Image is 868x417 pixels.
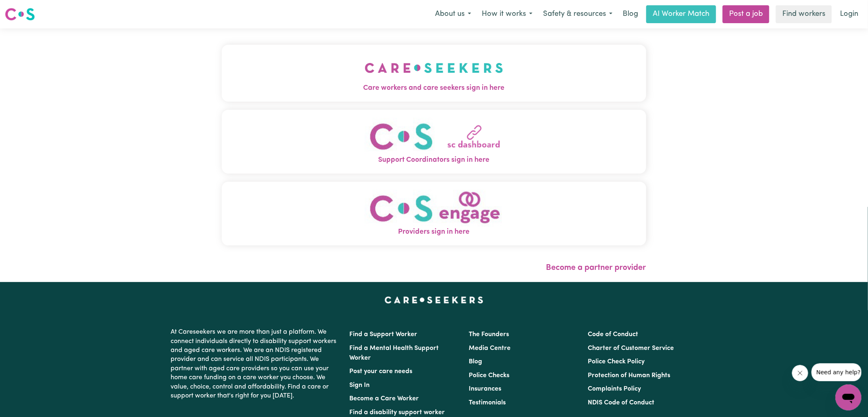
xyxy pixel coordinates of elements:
button: How it works [476,6,538,23]
span: Providers sign in here [222,227,646,237]
a: Protection of Human Rights [588,372,670,379]
a: Code of Conduct [588,331,638,338]
a: Find a Mental Health Support Worker [350,345,439,361]
iframe: Close message [792,365,808,381]
a: Find a disability support worker [350,409,445,416]
a: Sign In [350,382,370,389]
a: Login [835,5,863,23]
a: Careseekers logo [5,5,35,24]
button: Care workers and care seekers sign in here [222,45,646,102]
span: Support Coordinators sign in here [222,155,646,165]
button: About us [430,6,476,23]
a: AI Worker Match [646,5,716,23]
a: Testimonials [469,400,506,406]
button: Support Coordinators sign in here [222,110,646,174]
a: Post a job [723,5,769,23]
a: Insurances [469,386,501,392]
a: The Founders [469,331,509,338]
a: Find workers [776,5,832,23]
a: Become a partner provider [546,264,646,272]
a: Charter of Customer Service [588,345,674,352]
a: Careseekers home page [385,297,483,303]
iframe: Message from company [812,363,862,381]
a: Police Checks [469,372,509,379]
a: NDIS Code of Conduct [588,400,654,406]
button: Providers sign in here [222,182,646,245]
span: Care workers and care seekers sign in here [222,83,646,93]
p: At Careseekers we are more than just a platform. We connect individuals directly to disability su... [171,324,340,404]
a: Complaints Policy [588,386,641,392]
img: Careseekers logo [5,7,35,22]
button: Safety & resources [538,6,618,23]
a: Media Centre [469,345,511,352]
a: Become a Care Worker [350,395,419,402]
a: Police Check Policy [588,358,645,365]
a: Blog [618,5,643,23]
a: Blog [469,358,482,365]
a: Find a Support Worker [350,331,418,338]
a: Post your care needs [350,368,413,375]
iframe: Button to launch messaging window [836,384,862,410]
